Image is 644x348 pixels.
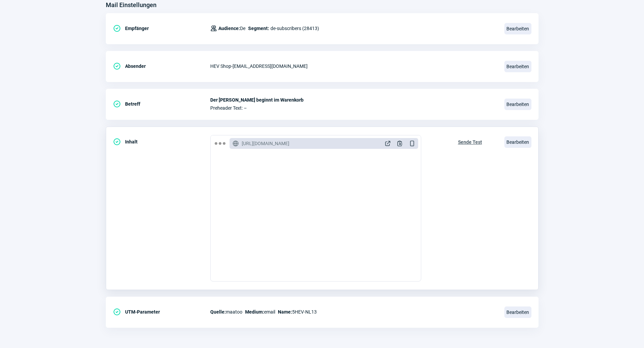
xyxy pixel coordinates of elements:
[218,26,240,31] span: Audience:
[218,24,245,32] span: De
[504,306,531,318] span: Bearbeiten
[245,308,275,316] span: email
[210,22,319,35] div: de-subscribers (28413)
[113,22,210,35] div: Empfänger
[210,309,226,315] span: Quelle:
[210,97,496,103] span: Der [PERSON_NAME] beginnt im Warenkorb
[113,97,210,111] div: Betreff
[458,137,482,148] span: Sende Test
[278,309,292,315] span: Name:
[248,24,269,32] span: Segment:
[113,305,210,319] div: UTM-Parameter
[504,61,531,72] span: Bearbeiten
[210,59,496,73] div: HEV Shop - [EMAIL_ADDRESS][DOMAIN_NAME]
[245,309,264,315] span: Medium:
[210,308,242,316] span: maatoo
[242,140,289,147] span: [URL][DOMAIN_NAME]
[210,105,496,111] span: Preheader Text: –
[451,135,489,148] button: Sende Test
[504,23,531,34] span: Bearbeiten
[504,99,531,110] span: Bearbeiten
[113,59,210,73] div: Absender
[278,308,317,316] span: 5HEV-NL13
[113,135,210,149] div: Inhalt
[504,136,531,148] span: Bearbeiten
